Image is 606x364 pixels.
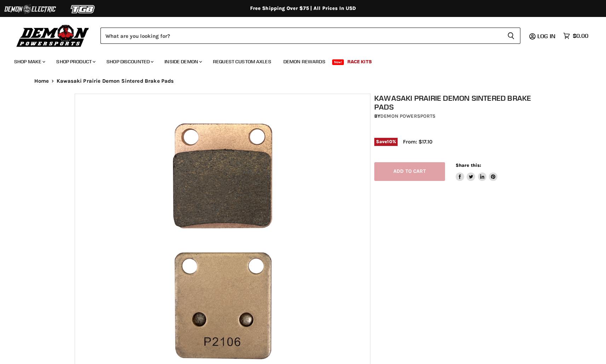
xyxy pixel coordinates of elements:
span: Save % [374,138,398,146]
a: Request Custom Axles [208,54,277,69]
aside: Share this: [456,162,498,181]
span: Kawasaki Prairie Demon Sintered Brake Pads [57,78,174,84]
a: Shop Discounted [101,54,158,69]
div: by [374,112,536,120]
a: Inside Demon [159,54,206,69]
img: Demon Electric Logo 2 [4,2,57,16]
ul: Main menu [9,52,587,69]
span: From: $17.10 [403,139,432,145]
span: New! [332,59,344,65]
span: 10 [387,139,392,144]
a: Log in [534,33,560,39]
button: Search [502,28,520,44]
a: Shop Make [9,54,50,69]
form: Product [100,28,520,44]
img: TGB Logo 2 [57,2,110,16]
span: $0.00 [573,33,588,39]
a: Demon Rewards [278,54,331,69]
span: Log in [537,33,555,40]
a: Shop Product [51,54,100,69]
a: $0.00 [560,31,592,41]
a: Demon Powersports [380,113,435,119]
a: Home [34,78,49,84]
input: Search [100,28,502,44]
a: Race Kits [342,54,377,69]
div: Free Shipping Over $75 | All Prices In USD [20,5,586,12]
img: Demon Powersports [14,23,92,48]
span: Share this: [456,163,481,168]
h1: Kawasaki Prairie Demon Sintered Brake Pads [374,94,536,111]
nav: Breadcrumbs [20,78,586,84]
